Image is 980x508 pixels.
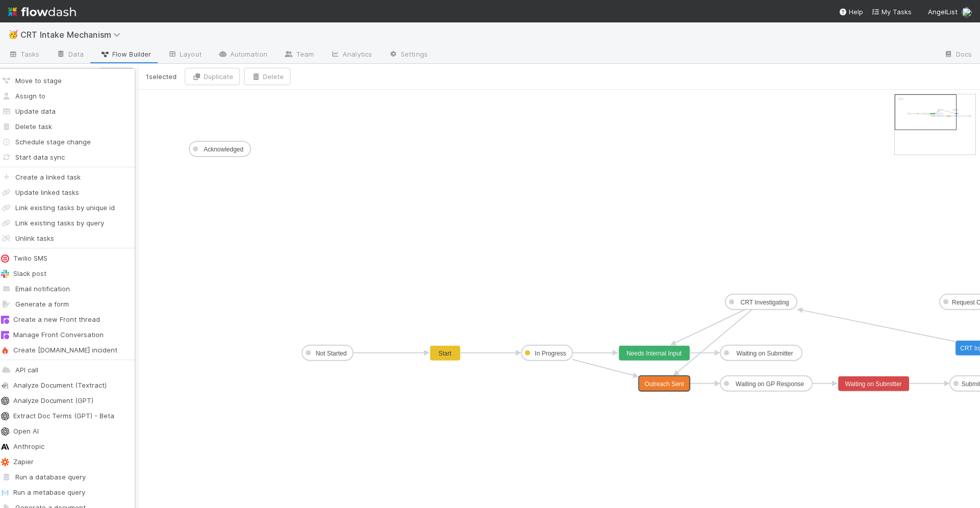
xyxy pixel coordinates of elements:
img: front-logo-b4b721b83371efbadf0a.svg [1,331,9,339]
img: openai-logo-6c72d3214ab305b6eb66.svg [1,412,9,420]
img: metabase-097a4043ad13dfeee509.svg [1,489,9,497]
img: front-logo-b4b721b83371efbadf0a.svg [1,316,9,324]
img: openai-logo-6c72d3214ab305b6eb66.svg [1,397,9,405]
img: slack-logo-be3b6b95c164fb0f6cff.svg [1,270,9,278]
img: anthropic-logo-88d19f10a46303cdf31e.svg [1,443,9,451]
img: openai-logo-6c72d3214ab305b6eb66.svg [1,427,9,436]
img: incident-io-logo-f946c388ae438ccf4486.png [1,346,9,354]
img: zapier-logo-6a0a5e15dd7e324a8df7.svg [1,458,9,466]
img: textract-logo-9c0f537c255f7ed06b74.svg [1,382,9,390]
img: twilio-logo-1d0d9b4442fc185abb44.svg [1,255,9,263]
